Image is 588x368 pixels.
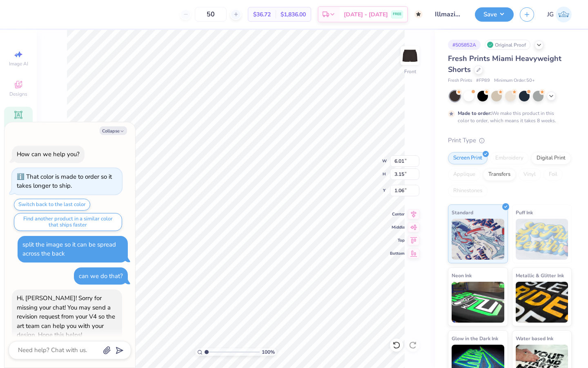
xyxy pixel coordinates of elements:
span: # FP89 [476,77,490,84]
span: 100 % [262,348,275,356]
span: [DATE] - [DATE] [344,10,388,19]
img: Jazmin Gatus [556,7,572,22]
span: Fresh Prints [448,77,472,84]
input: – – [195,7,227,22]
span: Metallic & Glitter Ink [516,271,564,280]
div: Rhinestones [448,185,488,197]
img: Metallic & Glitter Ink [516,282,568,323]
span: $36.72 [253,10,271,19]
span: Center [390,211,405,217]
button: Switch back to the last color [14,199,90,211]
div: Hi, [PERSON_NAME]! Sorry for missing your chat! You may send a revision request from your V4 so t... [17,294,115,339]
span: Middle [390,224,405,230]
button: Collapse [100,126,127,135]
div: Original Proof [485,40,530,50]
button: Save [475,7,514,22]
span: Bottom [390,251,405,256]
span: FREE [393,11,401,17]
div: We make this product in this color to order, which means it takes 8 weeks. [458,110,558,124]
button: Find another product in a similar color that ships faster [14,213,122,231]
span: Top [390,238,405,243]
span: Designs [9,91,27,97]
span: $1,836.00 [281,10,306,19]
div: can we do that? [79,272,123,280]
div: Print Type [448,136,572,145]
img: Front [402,47,418,64]
div: Vinyl [518,168,541,181]
div: Transfers [483,168,516,181]
strong: Made to order: [458,110,492,117]
div: How can we help you? [17,150,80,158]
img: Puff Ink [516,219,568,260]
div: Digital Print [531,152,571,164]
div: # 505852A [448,40,481,50]
img: Standard [452,219,504,260]
div: Front [404,68,416,75]
div: Screen Print [448,152,488,164]
span: Neon Ink [452,271,472,280]
span: Puff Ink [516,208,533,217]
div: split the image so it can be spread across the back [22,240,116,258]
span: Fresh Prints Miami Heavyweight Shorts [448,54,561,74]
input: Untitled Design [429,6,469,22]
div: Applique [448,168,481,181]
span: Glow in the Dark Ink [452,334,498,343]
div: Embroidery [490,152,529,164]
span: Standard [452,208,473,217]
div: Foil [543,168,563,181]
span: JG [547,10,554,19]
span: Minimum Order: 50 + [494,77,535,84]
img: Neon Ink [452,282,504,323]
span: Water based Ink [516,334,553,343]
span: Add Text [9,121,28,128]
a: JG [547,7,572,22]
span: Image AI [9,61,28,67]
div: That color is made to order so it takes longer to ship. [17,173,112,190]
